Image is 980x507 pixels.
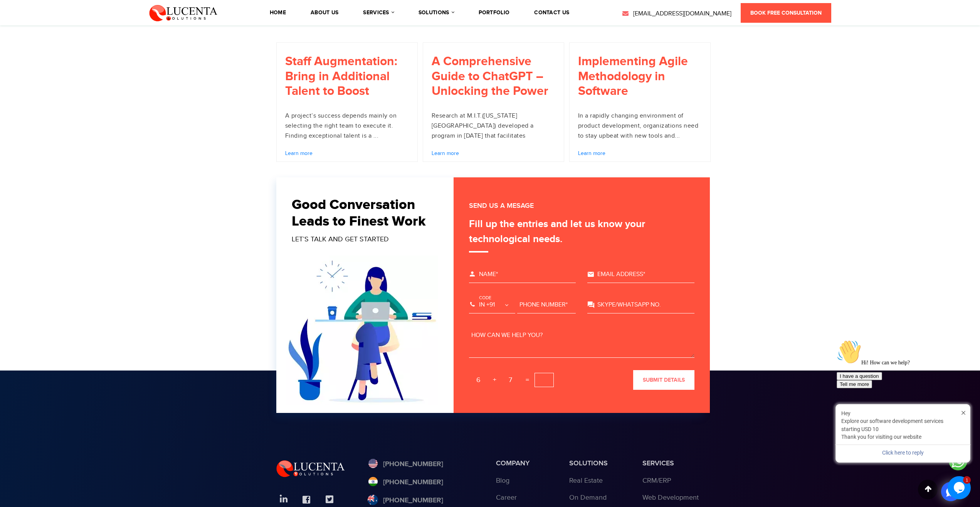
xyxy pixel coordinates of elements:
[432,150,459,157] a: Learn more
[285,111,409,142] p: A project’s success depends mainly on selecting the right team to execute it. Finding exceptional...
[292,234,432,244] div: LET’S TALK AND GET STARTED
[490,374,499,386] span: +
[3,3,28,28] img: :wave:
[741,3,831,23] a: Book Free Consultation
[3,3,142,52] div: 👋Hi! How can we help?I have a questionTell me more
[578,54,688,143] a: Implementing Agile Methodology in Software Development: A Comprehensive Guide
[469,217,694,253] div: Fill up the entries and let us know your technological needs.
[941,482,960,501] a: Open Proprfos Chat Panel
[368,477,443,488] a: [PHONE_NUMBER]
[834,337,972,472] iframe: chat widget
[633,370,694,390] button: submit details
[578,111,702,142] p: In a rapidly changing environment of product development, organizations need to stay upbeat with ...
[642,477,671,485] a: CRM/ERP
[643,377,685,383] span: submit details
[3,23,76,29] span: Hi! How can we help?
[149,4,218,22] img: Lucenta Solutions
[534,10,569,15] a: contact us
[363,10,393,15] a: services
[3,35,49,44] button: I have a question
[469,200,694,211] div: SEND US A MESAGE
[569,494,607,502] a: On Demand
[311,10,338,15] a: About Us
[285,150,313,157] a: Learn more
[3,44,39,52] button: Tell me more
[750,10,822,16] span: Book Free Consultation
[292,197,432,230] h2: Good Conversation Leads to Finest Work
[368,495,443,506] a: [PHONE_NUMBER]
[432,111,556,142] p: Research at M.I.T.([US_STATE][GEOGRAPHIC_DATA]) developed a program in [DATE] that facilitates se...
[578,150,605,157] a: Learn more
[285,54,397,99] a: Staff Augmentation: Bring in Additional Talent to Boost
[496,459,558,468] h3: Company
[496,494,517,502] a: Career
[642,459,704,468] h3: services
[368,459,443,470] a: [PHONE_NUMBER]
[276,459,345,477] img: Lucenta Solutions
[622,9,731,19] a: [EMAIL_ADDRESS][DOMAIN_NAME]
[948,476,972,499] iframe: chat widget
[270,10,286,15] a: Home
[642,494,699,502] a: Web Development
[522,374,533,386] span: =
[569,459,631,468] h3: Solutions
[419,10,454,15] a: solutions
[479,10,510,15] a: portfolio
[496,477,509,485] a: Blog
[569,477,603,485] a: Real Estate
[432,54,548,143] a: A Comprehensive Guide to ChatGPT – Unlocking the Power of AI-Powered Conversational Writing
